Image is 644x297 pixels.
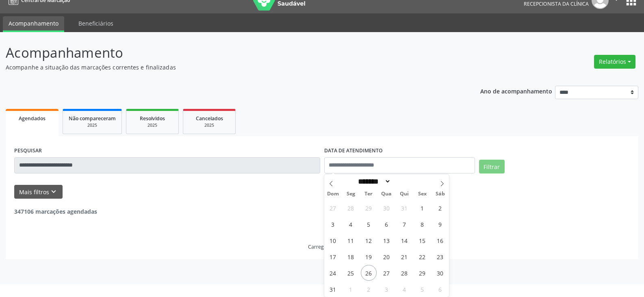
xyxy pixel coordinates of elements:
[397,216,412,232] span: Agosto 7, 2025
[432,281,448,297] span: Setembro 6, 2025
[432,216,448,232] span: Agosto 9, 2025
[397,281,412,297] span: Setembro 4, 2025
[379,265,395,281] span: Agosto 27, 2025
[432,249,448,264] span: Agosto 23, 2025
[69,122,116,128] div: 2025
[325,232,341,248] span: Agosto 10, 2025
[480,86,552,96] p: Ano de acompanhamento
[395,191,413,197] span: Qui
[49,187,58,196] i: keyboard_arrow_down
[343,281,359,297] span: Setembro 1, 2025
[379,281,395,297] span: Setembro 3, 2025
[356,177,391,186] select: Month
[361,216,377,232] span: Agosto 5, 2025
[19,115,46,122] span: Agendados
[361,281,377,297] span: Setembro 2, 2025
[14,185,63,199] button: Mais filtroskeyboard_arrow_down
[324,145,383,157] label: DATA DE ATENDIMENTO
[397,232,412,248] span: Agosto 14, 2025
[414,249,430,264] span: Agosto 22, 2025
[397,200,412,216] span: Julho 31, 2025
[343,265,359,281] span: Agosto 25, 2025
[413,191,431,197] span: Sex
[432,265,448,281] span: Agosto 30, 2025
[479,160,505,173] button: Filtrar
[397,249,412,264] span: Agosto 21, 2025
[397,265,412,281] span: Agosto 28, 2025
[391,177,418,186] input: Year
[361,232,377,248] span: Agosto 12, 2025
[343,232,359,248] span: Agosto 11, 2025
[140,115,165,122] span: Resolvidos
[325,200,341,216] span: Julho 27, 2025
[414,216,430,232] span: Agosto 8, 2025
[379,249,395,264] span: Agosto 20, 2025
[377,191,395,197] span: Qua
[14,208,97,215] strong: 347106 marcações agendadas
[69,115,116,122] span: Não compareceram
[132,122,173,128] div: 2025
[325,249,341,264] span: Agosto 17, 2025
[361,249,377,264] span: Agosto 19, 2025
[360,191,377,197] span: Ter
[343,200,359,216] span: Julho 28, 2025
[342,191,360,197] span: Seg
[6,43,449,63] p: Acompanhamento
[14,145,42,157] label: PESQUISAR
[361,265,377,281] span: Agosto 26, 2025
[594,55,635,69] button: Relatórios
[343,249,359,264] span: Agosto 18, 2025
[379,216,395,232] span: Agosto 6, 2025
[361,200,377,216] span: Julho 29, 2025
[3,16,64,32] a: Acompanhamento
[414,200,430,216] span: Agosto 1, 2025
[189,122,230,128] div: 2025
[524,0,589,7] span: Recepcionista da clínica
[379,232,395,248] span: Agosto 13, 2025
[325,216,341,232] span: Agosto 3, 2025
[343,216,359,232] span: Agosto 4, 2025
[431,191,449,197] span: Sáb
[414,281,430,297] span: Setembro 5, 2025
[196,115,223,122] span: Cancelados
[325,265,341,281] span: Agosto 24, 2025
[379,200,395,216] span: Julho 30, 2025
[414,232,430,248] span: Agosto 15, 2025
[308,243,336,250] div: Carregando
[325,281,341,297] span: Agosto 31, 2025
[324,191,342,197] span: Dom
[6,63,449,72] p: Acompanhe a situação das marcações correntes e finalizadas
[432,200,448,216] span: Agosto 2, 2025
[414,265,430,281] span: Agosto 29, 2025
[73,16,119,30] a: Beneficiários
[432,232,448,248] span: Agosto 16, 2025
